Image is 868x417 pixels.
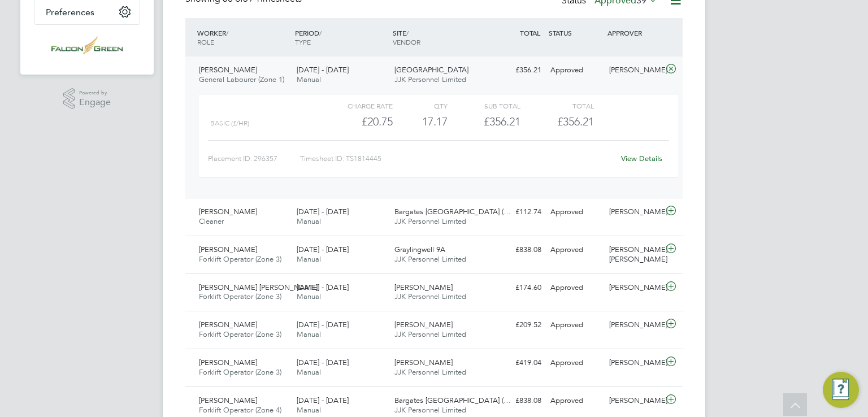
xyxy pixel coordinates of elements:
span: Cleaner [199,216,224,226]
span: Manual [297,329,321,339]
a: Go to home page [34,36,140,54]
span: Manual [297,216,321,226]
span: VENDOR [393,37,420,46]
div: APPROVER [605,23,663,43]
span: Basic (£/HR) [210,119,249,127]
div: PERIOD [292,23,390,52]
span: Forklift Operator (Zone 3) [199,329,281,339]
div: [PERSON_NAME] [605,203,663,221]
span: [DATE] - [DATE] [297,320,349,329]
span: [DATE] - [DATE] [297,65,349,75]
span: Bargates [GEOGRAPHIC_DATA] (… [394,207,511,216]
button: Engage Resource Center [823,372,859,408]
span: JJK Personnel Limited [394,75,466,84]
div: £112.74 [487,203,546,221]
div: Charge rate [320,99,393,112]
span: [PERSON_NAME] [199,65,257,75]
span: [DATE] - [DATE] [297,207,349,216]
span: JJK Personnel Limited [394,292,466,301]
span: £356.21 [557,115,594,128]
span: [DATE] - [DATE] [297,396,349,405]
div: Approved [546,392,605,410]
span: Preferences [46,7,94,18]
span: Powered by [79,88,111,98]
span: [PERSON_NAME] [PERSON_NAME] [199,283,318,292]
span: / [226,28,228,37]
span: JJK Personnel Limited [394,367,466,377]
span: Manual [297,367,321,377]
div: Total [520,99,593,112]
span: Manual [297,292,321,301]
span: Manual [297,405,321,415]
span: Manual [297,254,321,264]
span: Forklift Operator (Zone 3) [199,292,281,301]
div: [PERSON_NAME] [605,279,663,297]
span: TYPE [295,37,311,46]
span: [PERSON_NAME] [199,396,257,405]
span: JJK Personnel Limited [394,254,466,264]
a: Powered byEngage [63,88,111,110]
div: £174.60 [487,279,546,297]
div: [PERSON_NAME] [605,354,663,372]
a: View Details [621,154,662,163]
span: [PERSON_NAME] [394,358,453,367]
div: £356.21 [448,112,520,131]
div: £20.75 [320,112,393,131]
span: ROLE [197,37,214,46]
span: [DATE] - [DATE] [297,283,349,292]
span: [GEOGRAPHIC_DATA] [394,65,468,75]
span: [PERSON_NAME] [394,320,453,329]
div: Sub Total [448,99,520,112]
span: General Labourer (Zone 1) [199,75,284,84]
div: Approved [546,316,605,335]
span: Graylingwell 9A [394,245,445,254]
span: [DATE] - [DATE] [297,245,349,254]
span: [PERSON_NAME] [394,283,453,292]
div: WORKER [194,23,292,52]
div: £838.08 [487,241,546,259]
div: QTY [393,99,448,112]
span: Bargates [GEOGRAPHIC_DATA] (… [394,396,511,405]
span: Forklift Operator (Zone 4) [199,405,281,415]
span: TOTAL [520,28,540,37]
span: / [406,28,409,37]
div: [PERSON_NAME] [605,61,663,80]
div: [PERSON_NAME] [605,392,663,410]
span: Forklift Operator (Zone 3) [199,254,281,264]
span: [PERSON_NAME] [199,245,257,254]
div: Timesheet ID: TS1814445 [300,150,614,168]
div: 17.17 [393,112,448,131]
span: / [319,28,322,37]
span: [PERSON_NAME] [199,207,257,216]
div: [PERSON_NAME] [PERSON_NAME] [605,241,663,269]
div: Placement ID: 296357 [208,150,300,168]
div: Approved [546,203,605,221]
div: Approved [546,61,605,80]
div: £838.08 [487,392,546,410]
div: £419.04 [487,354,546,372]
span: JJK Personnel Limited [394,329,466,339]
div: Approved [546,241,605,259]
span: JJK Personnel Limited [394,405,466,415]
div: Approved [546,354,605,372]
div: SITE [390,23,488,52]
span: [PERSON_NAME] [199,358,257,367]
div: £209.52 [487,316,546,335]
span: Engage [79,98,111,107]
img: falcongreen-logo-retina.png [51,36,123,54]
div: Approved [546,279,605,297]
div: £356.21 [487,61,546,80]
div: STATUS [546,23,605,43]
span: JJK Personnel Limited [394,216,466,226]
span: [PERSON_NAME] [199,320,257,329]
span: Manual [297,75,321,84]
span: Forklift Operator (Zone 3) [199,367,281,377]
div: [PERSON_NAME] [605,316,663,335]
span: [DATE] - [DATE] [297,358,349,367]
